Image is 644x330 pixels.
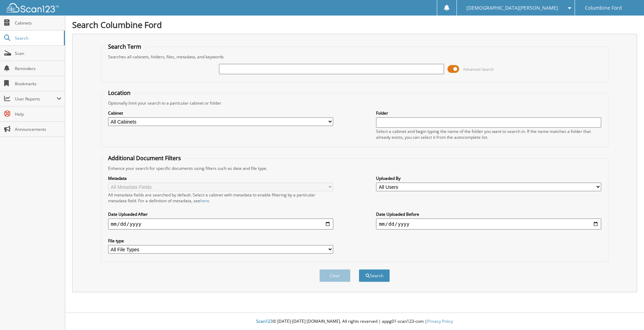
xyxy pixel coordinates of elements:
label: File type [108,238,333,244]
span: Bookmarks [15,81,61,87]
a: here [200,198,209,204]
div: Enhance your search for specific documents using filters such as date and file type. [105,165,605,171]
div: © [DATE]-[DATE] [DOMAIN_NAME]. All rights reserved | appg01-scan123-com | [65,313,644,330]
span: Scan123 [256,318,273,324]
div: Optionally limit your search to a particular cabinet or folder [105,100,605,106]
span: [DEMOGRAPHIC_DATA][PERSON_NAME] [467,6,558,10]
legend: Additional Document Filters [105,154,184,162]
label: Cabinet [108,110,333,116]
div: Searches all cabinets, folders, files, metadata, and keywords [105,54,605,60]
span: Columbine Ford [585,6,622,10]
div: All metadata fields are searched by default. Select a cabinet with metadata to enable filtering b... [108,192,333,204]
span: Scan [15,50,61,56]
a: Privacy Policy [427,318,453,324]
input: end [376,219,601,230]
span: Reminders [15,66,61,71]
legend: Search Term [105,43,145,50]
label: Date Uploaded Before [376,211,601,217]
input: start [108,219,333,230]
h1: Search Columbine Ford [72,19,637,30]
img: scan123-logo-white.svg [7,3,59,12]
div: Select a cabinet and begin typing the name of the folder you want to search in. If the name match... [376,128,601,140]
span: Cabinets [15,20,61,26]
button: Search [359,269,390,282]
legend: Location [105,89,134,97]
label: Uploaded By [376,175,601,181]
span: Announcements [15,126,61,132]
button: Clear [319,269,350,282]
label: Folder [376,110,601,116]
span: Help [15,111,61,117]
label: Date Uploaded After [108,211,333,217]
span: User Reports [15,96,57,102]
span: Advanced Search [463,67,494,72]
label: Metadata [108,175,333,181]
span: Search [15,35,60,41]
